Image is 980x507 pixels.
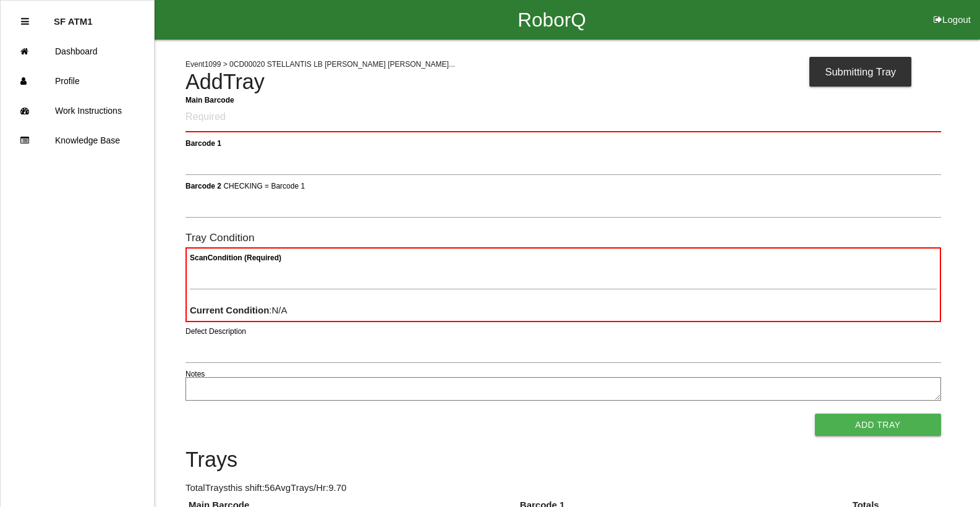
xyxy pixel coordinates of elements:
p: Total Trays this shift: 56 Avg Trays /Hr: 9.70 [185,481,941,495]
b: Barcode 1 [185,138,221,147]
b: Barcode 2 [185,181,221,190]
a: Profile [1,66,154,96]
div: Submitting Tray [809,57,911,87]
span: Event 1099 > 0CD00020 STELLANTIS LB [PERSON_NAME] [PERSON_NAME]... [185,60,455,69]
b: Current Condition [190,305,269,315]
h4: Trays [185,448,941,472]
b: Main Barcode [185,95,234,104]
button: Add Tray [815,414,941,436]
p: SF ATM1 [54,7,93,27]
a: Dashboard [1,36,154,66]
div: Close [21,7,29,36]
span: : N/A [190,305,288,315]
a: Work Instructions [1,96,154,126]
label: Defect Description [185,326,246,337]
a: Knowledge Base [1,126,154,155]
input: Required [185,103,941,132]
span: CHECKING = Barcode 1 [223,181,305,190]
h6: Tray Condition [185,232,941,244]
label: Notes [185,369,205,380]
b: Scan Condition (Required) [190,253,281,262]
h4: Add Tray [185,70,941,94]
